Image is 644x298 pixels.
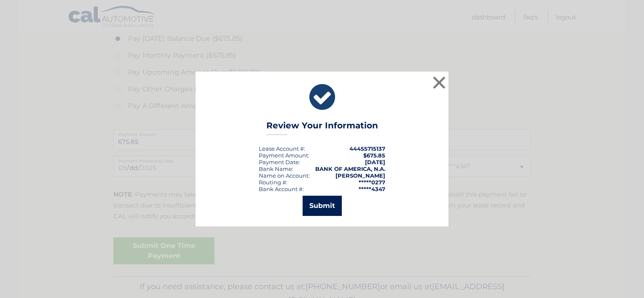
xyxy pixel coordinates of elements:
div: Lease Account #: [259,145,305,152]
span: [DATE] [365,159,385,165]
strong: 44455715137 [349,145,385,152]
div: Name on Account: [259,172,310,179]
strong: [PERSON_NAME] [335,172,385,179]
button: Submit [303,196,342,216]
span: Payment Date [259,159,299,165]
div: Bank Name: [259,165,293,172]
strong: BANK OF AMERICA, N.A. [315,165,385,172]
h3: Review Your Information [266,120,378,135]
div: Routing #: [259,179,287,186]
div: Payment Amount: [259,152,309,159]
div: : [259,159,300,165]
span: $675.85 [363,152,385,159]
button: × [431,74,448,91]
div: Bank Account #: [259,186,304,192]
